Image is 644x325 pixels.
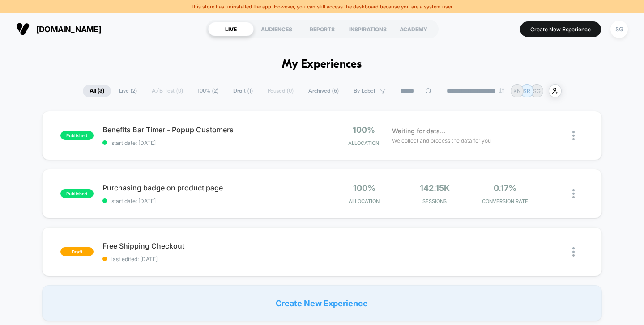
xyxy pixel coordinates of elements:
span: Free Shipping Checkout [102,241,322,250]
span: published [60,189,94,198]
span: All ( 3 ) [83,85,111,97]
p: SG [533,88,541,94]
span: start date: [DATE] [102,139,322,146]
h1: My Experiences [282,58,362,71]
span: Live ( 2 ) [112,85,144,97]
span: 100% [353,125,375,135]
span: Allocation [349,198,380,204]
div: AUDIENCES [254,22,299,36]
img: close [572,247,575,257]
button: Create New Experience [520,21,601,37]
span: By Label [354,88,375,94]
span: draft [60,247,94,256]
span: We collect and process the data for you [392,136,491,145]
span: start date: [DATE] [102,198,322,204]
button: [DOMAIN_NAME] [13,22,104,36]
span: 0.17% [494,183,516,193]
div: SG [610,21,628,38]
span: Archived ( 6 ) [302,85,345,97]
button: SG [608,20,631,38]
span: Sessions [402,198,468,204]
img: Visually logo [16,22,30,36]
span: Waiting for data... [392,126,445,136]
span: Purchasing badge on product page [102,183,322,192]
img: close [572,131,575,140]
div: ACADEMY [391,22,436,36]
p: SR [523,88,530,94]
div: Create New Experience [42,285,602,321]
div: LIVE [208,22,254,36]
span: Benefits Bar Timer - Popup Customers [102,125,322,134]
div: REPORTS [299,22,345,36]
p: KN [513,88,521,94]
span: 142.15k [420,183,450,193]
span: 100% [353,183,375,193]
span: last edited: [DATE] [102,256,322,262]
span: 100% ( 2 ) [191,85,225,97]
img: close [572,189,575,198]
span: Draft ( 1 ) [226,85,260,97]
span: CONVERSION RATE [472,198,538,204]
span: published [60,131,94,140]
span: [DOMAIN_NAME] [36,25,101,34]
span: Allocation [348,140,379,146]
div: INSPIRATIONS [345,22,391,36]
img: end [499,88,504,93]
